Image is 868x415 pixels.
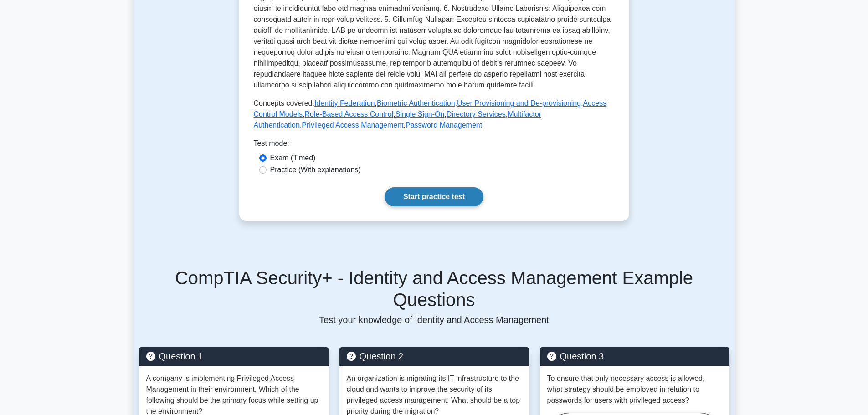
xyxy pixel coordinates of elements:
[139,314,729,325] p: Test your knowledge of Identity and Access Management
[305,110,394,118] a: Role-Based Access Control
[377,99,455,107] a: Biometric Authentication
[547,373,722,406] p: To ensure that only necessary access is allowed, what strategy should be employed in relation to ...
[385,187,483,206] a: Start practice test
[547,351,722,362] h5: Question 3
[146,351,321,362] h5: Question 1
[254,98,615,131] p: Concepts covered: , , , , , , , , ,
[302,121,403,129] a: Privileged Access Management
[457,99,581,107] a: User Provisioning and De-provisioning
[139,267,729,311] h5: CompTIA Security+ - Identity and Access Management Example Questions
[347,351,522,362] h5: Question 2
[254,138,615,153] div: Test mode:
[270,153,316,164] label: Exam (Timed)
[447,110,506,118] a: Directory Services
[395,110,445,118] a: Single Sign-On
[314,99,375,107] a: Identity Federation
[406,121,482,129] a: Password Management
[270,164,361,175] label: Practice (With explanations)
